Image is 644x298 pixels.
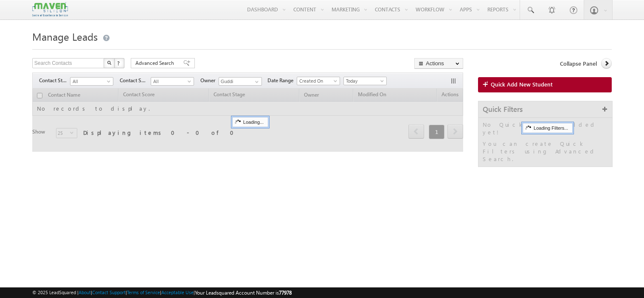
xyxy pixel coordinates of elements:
[232,117,268,127] div: Loading...
[344,77,384,85] span: Today
[161,290,194,295] a: Acceptable Use
[523,123,573,133] div: Loading Filters...
[120,77,151,84] span: Contact Source
[127,290,160,295] a: Terms of Service
[200,77,219,84] span: Owner
[32,289,292,297] span: © 2025 LeadSquared | | | | |
[70,78,111,85] span: All
[414,58,463,69] button: Actions
[117,59,121,67] span: ?
[92,290,126,295] a: Contact Support
[297,77,340,85] a: Created On
[135,59,177,67] span: Advanced Search
[343,77,387,85] a: Today
[32,30,98,43] span: Manage Leads
[151,77,194,86] a: All
[250,78,261,86] a: Show All Items
[107,61,111,65] img: Search
[560,60,597,67] span: Collapse Panel
[279,290,292,296] span: 77978
[219,77,262,86] input: Type to Search
[114,58,124,68] button: ?
[39,77,70,84] span: Contact Stage
[32,2,68,17] img: Custom Logo
[151,78,191,85] span: All
[267,77,297,84] span: Date Range
[478,77,612,92] a: Quick Add New Student
[195,290,292,296] span: Your Leadsquared Account Number is
[70,77,113,86] a: All
[79,290,91,295] a: About
[491,81,553,88] span: Quick Add New Student
[297,77,337,85] span: Created On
